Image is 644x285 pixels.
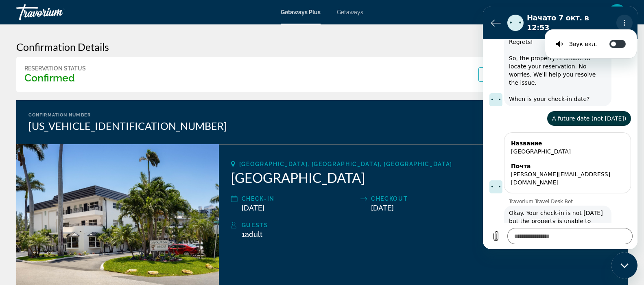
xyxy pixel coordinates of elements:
iframe: Кнопка, открывающая окно обмена сообщениями; идет разговор [611,252,637,278]
button: Print [478,67,522,82]
span: [GEOGRAPHIC_DATA], [GEOGRAPHIC_DATA], [GEOGRAPHIC_DATA] [239,161,452,167]
span: Okay. Your check-in is not [DATE] but the property is unable to locate your reservation. Let's ge... [23,199,127,246]
div: Guests [242,220,616,230]
h3: Confirmation Details [16,41,628,53]
span: [DATE] [242,204,264,212]
a: Travorium [16,2,98,23]
button: User Menu [607,4,628,21]
div: Reservation Status [24,65,86,72]
a: Getaways [337,9,363,15]
button: Выложить файл [5,221,21,238]
h2: [GEOGRAPHIC_DATA] [231,169,616,186]
div: Check-In [242,194,356,204]
a: Getaways Plus [281,9,321,15]
h3: Confirmed [24,72,86,84]
div: Checkout [371,194,486,204]
div: Confirmation Number [28,112,227,118]
iframe: Окно обмена сообщениями [483,7,637,249]
span: Adult [245,230,262,239]
span: [DATE] [371,204,394,212]
span: 1 [242,230,262,239]
div: [US_VEHICLE_IDENTIFICATION_NUMBER] [28,120,227,132]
